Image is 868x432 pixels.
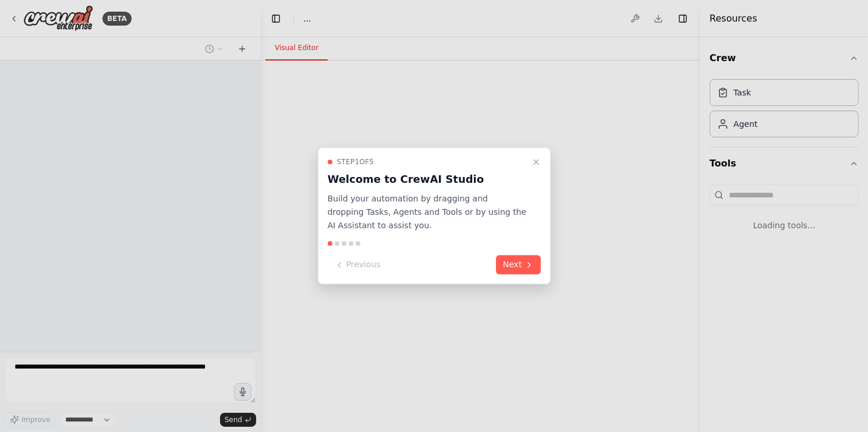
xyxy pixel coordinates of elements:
[268,10,284,27] button: Hide left sidebar
[328,256,388,275] button: Previous
[529,155,543,169] button: Close walkthrough
[328,171,527,187] h3: Welcome to CrewAI Studio
[337,157,374,167] span: Step 1 of 5
[328,192,527,232] p: Build your automation by dragging and dropping Tasks, Agents and Tools or by using the AI Assista...
[496,256,541,275] button: Next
